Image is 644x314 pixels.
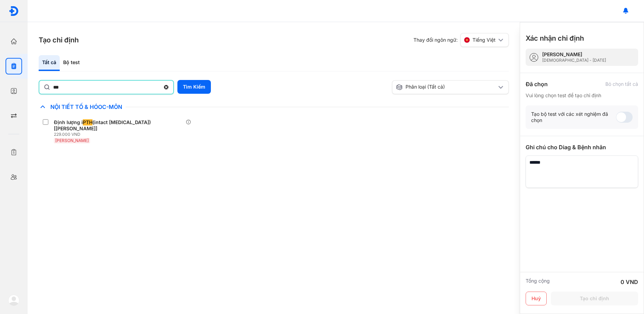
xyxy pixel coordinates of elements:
span: PTH [83,119,92,125]
div: Định lượng i (intact [MEDICAL_DATA]) [[PERSON_NAME]] [54,119,183,132]
div: 229.000 VND [54,132,186,137]
button: Huỷ [526,292,547,305]
div: Bộ test [60,55,83,71]
div: Vui lòng chọn test để tạo chỉ định [526,92,638,99]
div: Thay đổi ngôn ngữ: [413,33,509,47]
div: Ghi chú cho Diag & Bệnh nhân [526,143,638,151]
span: Nội Tiết Tố & Hóoc-môn [47,103,126,110]
div: Bỏ chọn tất cả [605,81,638,87]
h3: Tạo chỉ định [39,35,79,45]
div: Phân loại (Tất cả) [396,84,497,91]
img: logo [8,295,19,306]
div: [DEMOGRAPHIC_DATA] - [DATE] [542,58,606,63]
img: logo [9,6,19,16]
div: 0 VND [621,278,638,286]
div: [PERSON_NAME] [542,51,606,58]
h3: Xác nhận chỉ định [526,33,584,43]
div: Tạo bộ test với các xét nghiệm đã chọn [531,111,616,123]
button: Tìm Kiếm [177,80,211,94]
span: Tiếng Việt [472,37,496,43]
div: Tổng cộng [526,278,550,286]
span: [PERSON_NAME] [55,138,89,143]
div: Tất cả [39,55,60,71]
button: Tạo chỉ định [551,292,638,305]
div: Đã chọn [526,80,548,88]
